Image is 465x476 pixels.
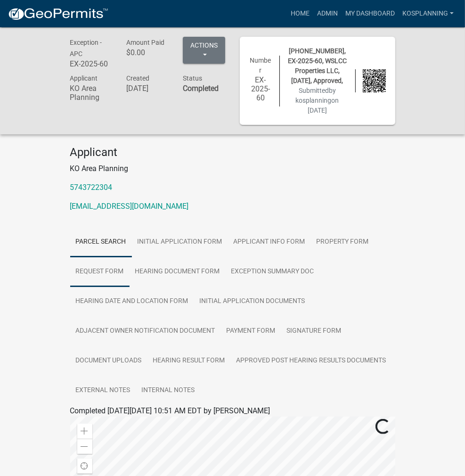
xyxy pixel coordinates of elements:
[70,257,130,287] a: Request Form
[363,69,386,92] img: QR code
[70,406,270,415] span: Completed [DATE][DATE] 10:51 AM EDT by [PERSON_NAME]
[281,316,347,346] a: Signature Form
[126,39,164,46] span: Amount Paid
[77,439,92,454] div: Zoom out
[70,59,113,68] h6: EX-2025-60
[342,5,399,23] a: My Dashboard
[70,376,136,406] a: External Notes
[130,257,226,287] a: Hearing Document Form
[250,57,271,74] span: Number
[77,459,92,474] div: Find my location
[70,163,395,174] p: KO Area Planning
[136,376,201,406] a: Internal Notes
[70,146,395,159] h4: Applicant
[77,424,92,439] div: Zoom in
[70,183,113,192] a: 5743722304
[313,5,342,23] a: Admin
[288,47,347,84] span: [PHONE_NUMBER], EX-2025-60, WSLCC Properties LLC, [DATE], Approved,
[126,74,149,82] span: Created
[70,227,132,257] a: Parcel search
[231,346,392,376] a: Approved Post Hearing Results Documents
[183,84,219,93] strong: Completed
[70,346,147,376] a: Document Uploads
[147,346,231,376] a: Hearing Result Form
[399,5,457,23] a: kosplanning
[70,74,98,82] span: Applicant
[70,39,102,57] span: Exception - APC
[221,316,281,346] a: Payment Form
[228,227,311,257] a: Applicant Info Form
[132,227,228,257] a: Initial Application Form
[126,48,169,57] h6: $0.00
[70,287,194,317] a: Hearing Date and Location Form
[126,84,169,93] h6: [DATE]
[70,316,221,346] a: Adjacent Owner Notification Document
[183,74,202,82] span: Status
[183,37,225,64] button: Actions
[296,87,339,114] span: Submitted on [DATE]
[70,84,113,102] h6: KO Area Planning
[311,227,375,257] a: Property Form
[287,5,313,23] a: Home
[194,287,311,317] a: Initial Application Documents
[249,75,272,103] h6: EX-2025-60
[226,257,320,287] a: Exception Summary Doc
[70,202,189,211] a: [EMAIL_ADDRESS][DOMAIN_NAME]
